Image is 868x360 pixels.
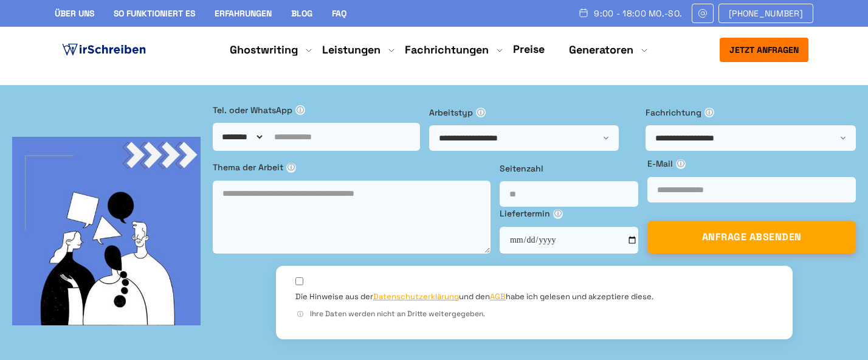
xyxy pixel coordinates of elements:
a: Über uns [55,8,94,19]
span: ⓘ [676,159,686,169]
button: ANFRAGE ABSENDEN [647,221,856,254]
label: Liefertermin [500,207,638,220]
a: So funktioniert es [114,8,195,19]
a: FAQ [332,8,346,19]
span: ⓘ [476,108,486,117]
span: ⓘ [295,310,305,319]
div: Ihre Daten werden nicht an Dritte weitergegeben. [295,308,773,320]
label: Seitenzahl [500,162,638,175]
button: Jetzt anfragen [720,38,808,62]
span: ⓘ [286,163,296,173]
a: Generatoren [569,43,633,57]
a: AGB [490,291,506,302]
label: Die Hinweise aus der und den habe ich gelesen und akzeptiere diese. [295,291,653,302]
img: logo ghostwriter-österreich [60,41,148,59]
a: Datenschutzerklärung [373,291,459,302]
label: Tel. oder WhatsApp [213,103,420,117]
img: Schedule [578,8,589,18]
label: Fachrichtung [646,106,856,119]
label: E-Mail [647,157,856,170]
label: Thema der Arbeit [213,161,491,174]
img: Email [697,9,708,18]
img: bg [12,137,201,325]
a: Fachrichtungen [405,43,489,57]
a: Leistungen [322,43,381,57]
span: 9:00 - 18:00 Mo.-So. [594,9,682,18]
label: Arbeitstyp [429,106,636,119]
span: ⓘ [704,108,714,117]
a: [PHONE_NUMBER] [718,4,813,23]
span: ⓘ [553,209,563,219]
a: Preise [513,42,545,56]
a: Ghostwriting [230,43,298,57]
a: Erfahrungen [215,8,272,19]
span: [PHONE_NUMBER] [729,9,803,18]
a: Blog [291,8,312,19]
span: ⓘ [295,105,305,115]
